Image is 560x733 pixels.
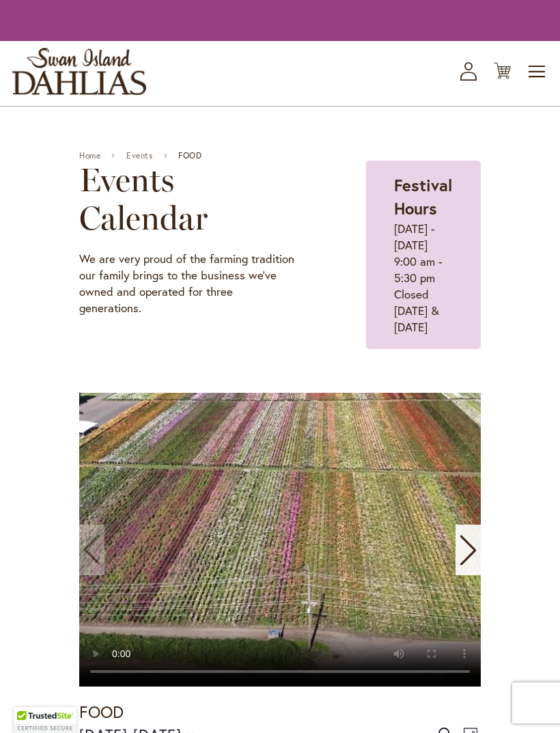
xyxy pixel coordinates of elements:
p: We are very proud of the farming tradition our family brings to the business we've owned and oper... [79,251,298,316]
swiper-slide: 1 / 11 [79,393,481,687]
strong: Festival Hours [394,174,452,219]
span: FOOD [178,151,201,161]
a: store logo [12,48,146,95]
a: Home [79,151,100,161]
p: [DATE] - [DATE] 9:00 am - 5:30 pm Closed [DATE] & [DATE] [394,221,453,335]
a: Events [126,151,153,161]
h2: Events Calendar [79,161,298,237]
